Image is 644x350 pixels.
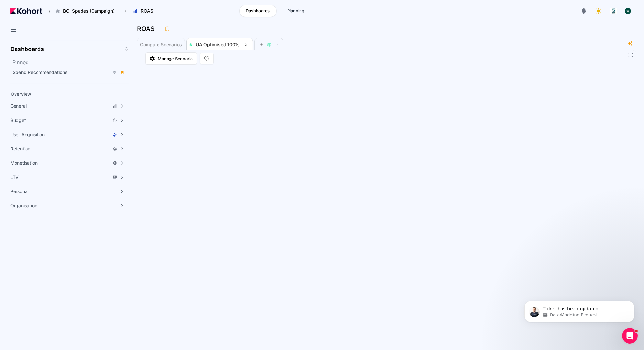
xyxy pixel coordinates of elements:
[158,55,193,62] span: Manage Scenario
[141,8,153,14] span: ROAS
[10,188,28,195] span: Personal
[129,5,160,16] button: ROAS
[239,5,277,17] a: Dashboards
[196,42,240,47] span: UA Optimised 100%
[246,8,270,14] span: Dashboards
[8,89,118,99] a: Overview
[610,8,617,14] img: logo_logo_images_1_20240607072359498299_20240828135028712857.jpeg
[10,8,42,14] img: Kohort logo
[63,8,115,14] span: BO: Spades (Campaign)
[12,59,129,66] h2: Pinned
[140,42,182,47] span: Compare Scenarios
[123,8,127,14] span: ›
[10,146,30,152] span: Retention
[280,5,318,17] a: Planning
[10,174,19,180] span: LTV
[622,328,638,344] iframe: Intercom live chat
[13,70,68,75] span: Spend Recommendations
[44,8,50,15] span: /
[10,68,127,77] a: Spend Recommendations
[628,52,633,58] button: Fullscreen
[11,91,31,97] span: Overview
[287,8,304,14] span: Planning
[52,5,121,16] button: BO: Spades (Campaign)
[10,131,45,138] span: User Acquisition
[10,117,26,124] span: Budget
[10,160,38,166] span: Monetisation
[10,46,44,52] h2: Dashboards
[145,52,197,65] a: Manage Scenario
[515,287,644,333] iframe: Intercom notifications message
[10,103,27,109] span: General
[10,202,37,209] span: Organisation
[137,26,158,32] h3: ROAS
